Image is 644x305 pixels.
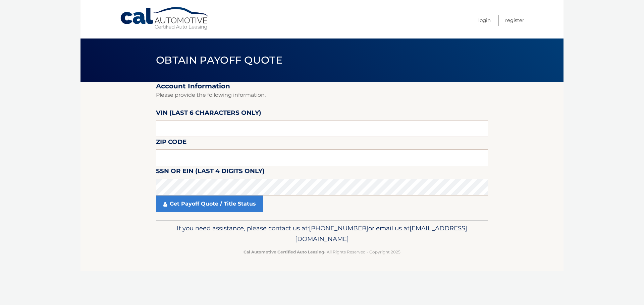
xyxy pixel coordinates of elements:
a: Cal Automotive [120,7,210,30]
p: Please provide the following information. [156,90,488,100]
h2: Account Information [156,82,488,90]
p: - All Rights Reserved - Copyright 2025 [160,248,484,255]
span: [PHONE_NUMBER] [309,224,368,232]
a: Get Payoff Quote / Title Status [156,196,263,212]
p: If you need assistance, please contact us at: or email us at [160,223,484,244]
a: Login [478,15,491,26]
label: Zip Code [156,137,186,149]
span: Obtain Payoff Quote [156,54,282,66]
label: VIN (last 6 characters only) [156,108,261,120]
strong: Cal Automotive Certified Auto Leasing [244,249,324,254]
a: Register [505,15,524,26]
label: SSN or EIN (last 4 digits only) [156,166,265,178]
